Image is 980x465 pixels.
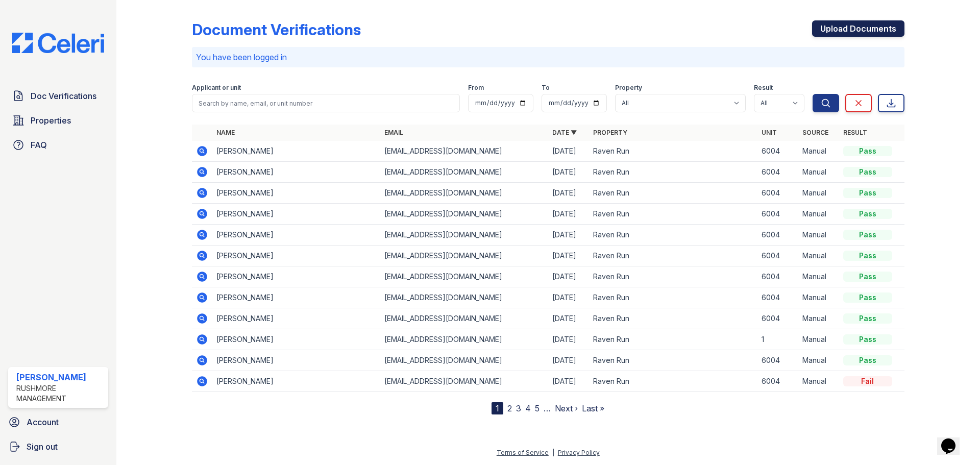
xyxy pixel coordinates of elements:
td: 6004 [757,225,798,246]
input: Search by name, email, or unit number [192,94,460,112]
td: 6004 [757,371,798,392]
td: [PERSON_NAME] [212,350,380,371]
td: 6004 [757,204,798,225]
td: [PERSON_NAME] [212,204,380,225]
div: Pass [843,292,892,303]
span: FAQ [31,139,47,151]
td: [PERSON_NAME] [212,266,380,287]
td: Raven Run [589,371,757,392]
td: [DATE] [548,329,589,350]
td: Manual [798,183,839,204]
td: [PERSON_NAME] [212,162,380,183]
td: [DATE] [548,246,589,266]
td: [EMAIL_ADDRESS][DOMAIN_NAME] [380,225,548,246]
a: Privacy Policy [558,449,600,456]
td: [DATE] [548,162,589,183]
td: [DATE] [548,141,589,162]
td: [PERSON_NAME] [212,246,380,266]
iframe: chat widget [937,424,970,455]
a: 3 [516,403,521,413]
label: Applicant or unit [192,84,241,92]
td: [DATE] [548,183,589,204]
td: Manual [798,141,839,162]
a: Properties [8,110,108,131]
td: 6004 [757,350,798,371]
div: | [552,449,554,456]
td: [PERSON_NAME] [212,287,380,308]
td: Manual [798,266,839,287]
div: Pass [843,251,892,261]
td: [DATE] [548,371,589,392]
td: Raven Run [589,287,757,308]
td: Manual [798,329,839,350]
td: [EMAIL_ADDRESS][DOMAIN_NAME] [380,183,548,204]
td: Raven Run [589,350,757,371]
a: 2 [507,403,512,413]
td: Raven Run [589,266,757,287]
td: Raven Run [589,204,757,225]
div: Pass [843,188,892,198]
td: Manual [798,371,839,392]
td: 6004 [757,162,798,183]
td: [EMAIL_ADDRESS][DOMAIN_NAME] [380,308,548,329]
td: [EMAIL_ADDRESS][DOMAIN_NAME] [380,329,548,350]
td: Manual [798,308,839,329]
td: Manual [798,204,839,225]
a: Last » [582,403,604,413]
td: Raven Run [589,308,757,329]
a: Source [802,129,828,136]
label: To [542,84,550,92]
td: [DATE] [548,308,589,329]
td: Raven Run [589,329,757,350]
a: Next › [555,403,578,413]
img: CE_Logo_Blue-a8612792a0a2168367f1c8372b55b34899dd931a85d93a1a3d3e32e68fde9ad4.png [4,33,112,53]
div: Rushmore Management [16,383,104,404]
td: Raven Run [589,246,757,266]
a: Name [216,129,235,136]
td: Manual [798,287,839,308]
td: Manual [798,162,839,183]
td: [DATE] [548,204,589,225]
a: FAQ [8,135,108,155]
td: [EMAIL_ADDRESS][DOMAIN_NAME] [380,204,548,225]
td: Raven Run [589,225,757,246]
p: You have been logged in [196,51,900,63]
td: 6004 [757,287,798,308]
a: 4 [525,403,531,413]
label: From [468,84,484,92]
div: 1 [492,402,503,414]
td: [DATE] [548,266,589,287]
a: Sign out [4,436,112,457]
a: 5 [535,403,540,413]
td: [PERSON_NAME] [212,329,380,350]
a: Property [593,129,627,136]
label: Property [615,84,642,92]
div: Document Verifications [192,20,361,39]
span: Sign out [27,440,58,453]
span: Doc Verifications [31,90,96,102]
td: Manual [798,225,839,246]
td: [PERSON_NAME] [212,308,380,329]
td: [EMAIL_ADDRESS][DOMAIN_NAME] [380,162,548,183]
span: Account [27,416,59,428]
td: [EMAIL_ADDRESS][DOMAIN_NAME] [380,287,548,308]
div: Fail [843,376,892,386]
div: Pass [843,167,892,177]
div: Pass [843,355,892,365]
span: Properties [31,114,71,127]
td: 1 [757,329,798,350]
td: Manual [798,350,839,371]
a: Unit [762,129,777,136]
div: Pass [843,146,892,156]
div: Pass [843,334,892,345]
td: Raven Run [589,183,757,204]
td: [EMAIL_ADDRESS][DOMAIN_NAME] [380,141,548,162]
td: [EMAIL_ADDRESS][DOMAIN_NAME] [380,371,548,392]
td: [EMAIL_ADDRESS][DOMAIN_NAME] [380,350,548,371]
td: 6004 [757,308,798,329]
div: [PERSON_NAME] [16,371,104,383]
td: [PERSON_NAME] [212,183,380,204]
div: Pass [843,230,892,240]
td: Raven Run [589,162,757,183]
a: Account [4,412,112,432]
